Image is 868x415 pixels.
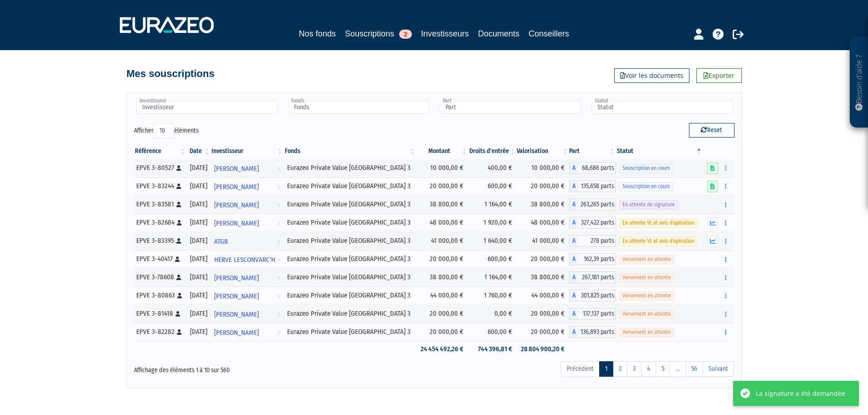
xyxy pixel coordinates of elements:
div: [DATE] [190,181,207,191]
td: 10 000,00 € [416,159,468,177]
div: Eurazeo Private Value [GEOGRAPHIC_DATA] 3 [287,327,413,337]
td: 28 804 900,20 € [517,341,569,357]
div: EPVE 3-83395 [136,236,183,246]
td: 1 164,00 € [468,195,516,214]
a: [PERSON_NAME] [211,214,283,232]
i: [Français] Personne physique [176,202,181,207]
td: 48 000,00 € [416,214,468,232]
td: 1 920,00 € [468,214,516,232]
div: [DATE] [190,236,207,246]
h4: Mes souscriptions [127,68,215,79]
a: Conseillers [529,27,569,40]
span: A [569,162,578,174]
a: Suivant [703,361,734,377]
div: A - Eurazeo Private Value Europe 3 [569,326,616,338]
a: [PERSON_NAME] [211,159,283,177]
span: 137,137 parts [578,308,616,320]
div: A - Eurazeo Private Value Europe 3 [569,217,616,229]
a: Souscriptions2 [345,27,412,41]
span: 68,686 parts [578,162,616,174]
span: Versement en attente [619,292,674,300]
span: En attente VL et avis d'opération [619,219,698,227]
i: [Français] Personne physique [177,329,182,335]
a: [PERSON_NAME] [211,177,283,195]
span: Versement en attente [619,255,674,264]
i: Voir l'investisseur [277,270,280,287]
div: A - Eurazeo Private Value Europe 3 [569,162,616,174]
a: [PERSON_NAME] [211,323,283,341]
p: Besoin d'aide ? [854,41,864,123]
div: EPVE 3-80527 [136,163,183,173]
span: [PERSON_NAME] [214,288,259,305]
td: 0,00 € [468,305,516,323]
i: [Français] Personne physique [175,256,180,262]
span: 135,658 parts [578,180,616,192]
span: 263,265 parts [578,199,616,210]
div: Eurazeo Private Value [GEOGRAPHIC_DATA] 3 [287,309,413,318]
span: [PERSON_NAME] [214,179,259,195]
a: 5 [656,361,670,377]
span: 267,181 parts [578,272,616,283]
i: [Français] Personne physique [176,238,181,244]
div: [DATE] [190,218,207,227]
span: 162,39 parts [578,253,616,265]
span: A [569,290,578,302]
a: Nos fonds [299,27,336,40]
div: Eurazeo Private Value [GEOGRAPHIC_DATA] 3 [287,163,413,173]
a: Voir les documents [614,68,689,83]
i: [Français] Personne physique [176,275,181,280]
i: Voir l'investisseur [277,306,280,323]
th: Montant: activer pour trier la colonne par ordre croissant [416,143,468,159]
span: [PERSON_NAME] [214,324,259,341]
div: EPVE 3-82282 [136,327,183,337]
div: [DATE] [190,291,207,300]
div: EPVE 3-82684 [136,218,183,227]
span: ATGB [214,233,228,250]
div: A - Eurazeo Private Value Europe 3 [569,272,616,283]
td: 44 000,00 € [517,287,569,305]
i: [Français] Personne physique [176,165,181,171]
i: Voir l'investisseur [277,324,280,341]
button: Reset [689,123,734,138]
td: 20 000,00 € [416,323,468,341]
div: Eurazeo Private Value [GEOGRAPHIC_DATA] 3 [287,218,413,227]
th: Fonds: activer pour trier la colonne par ordre croissant [284,143,416,159]
div: EPVE 3-83244 [136,181,183,191]
td: 38 800,00 € [517,268,569,287]
span: HERVE LESCONVARC'H [214,251,275,268]
span: A [569,272,578,283]
div: Eurazeo Private Value [GEOGRAPHIC_DATA] 3 [287,291,413,300]
a: [PERSON_NAME] [211,195,283,214]
div: A - Eurazeo Private Value Europe 3 [569,199,616,210]
td: 38 800,00 € [517,195,569,214]
td: 600,00 € [468,250,516,268]
td: 20 000,00 € [416,177,468,195]
div: EPVE 3-40417 [136,254,183,264]
img: 1732889491-logotype_eurazeo_blanc_rvb.png [120,17,214,33]
td: 10 000,00 € [517,159,569,177]
th: Droits d'entrée: activer pour trier la colonne par ordre croissant [468,143,516,159]
span: Souscription en cours [619,164,673,173]
td: 20 000,00 € [517,323,569,341]
td: 38 800,00 € [416,195,468,214]
span: 2 [399,30,412,39]
div: Eurazeo Private Value [GEOGRAPHIC_DATA] 3 [287,181,413,191]
div: EPVE 3-81418 [136,309,183,318]
div: [DATE] [190,272,207,282]
a: 4 [641,361,656,377]
td: 1 164,00 € [468,268,516,287]
div: A - Eurazeo Private Value Europe 3 [569,235,616,247]
div: A - Eurazeo Private Value Europe 3 [569,253,616,265]
div: A - Eurazeo Private Value Europe 3 [569,180,616,192]
a: ATGB [211,232,283,250]
td: 38 800,00 € [416,268,468,287]
td: 48 000,00 € [517,214,569,232]
span: En attente VL et avis d'opération [619,237,698,246]
span: 301,825 parts [578,290,616,302]
i: [Français] Personne physique [177,220,182,225]
div: [DATE] [190,327,207,337]
th: Référence : activer pour trier la colonne par ordre croissant [134,143,186,159]
i: [Français] Personne physique [176,184,181,189]
a: Documents [478,27,519,40]
div: A - Eurazeo Private Value Europe 3 [569,290,616,302]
